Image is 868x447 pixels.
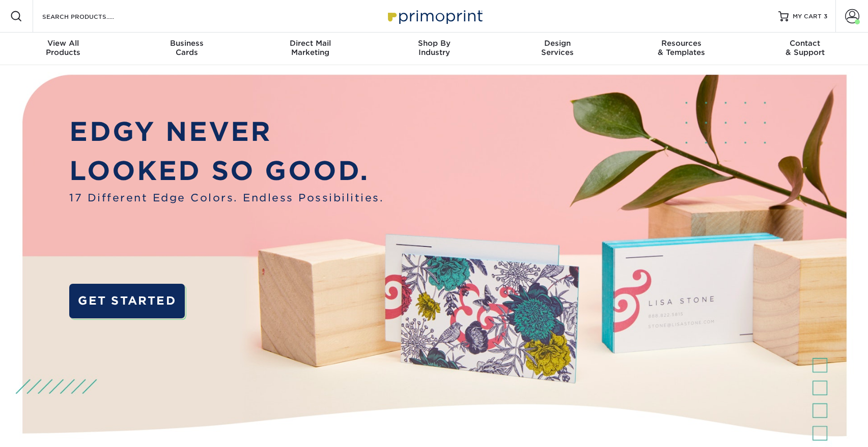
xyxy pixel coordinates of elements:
[383,5,485,27] img: Primoprint
[496,39,620,57] div: Services
[248,39,372,48] span: Direct Mail
[793,12,822,21] span: MY CART
[2,33,125,65] a: View AllProducts
[125,39,248,48] span: Business
[69,284,184,318] a: GET STARTED
[743,39,867,48] span: Contact
[248,39,372,57] div: Marketing
[496,39,620,48] span: Design
[125,39,248,57] div: Cards
[125,33,248,65] a: BusinessCards
[620,39,743,57] div: & Templates
[2,39,125,48] span: View All
[69,190,384,206] span: 17 Different Edge Colors. Endless Possibilities.
[743,33,867,65] a: Contact& Support
[372,39,496,57] div: Industry
[372,39,496,48] span: Shop By
[41,10,141,22] input: SEARCH PRODUCTS.....
[743,39,867,57] div: & Support
[69,112,384,152] p: EDGY NEVER
[620,39,743,48] span: Resources
[69,152,384,191] p: LOOKED SO GOOD.
[248,33,372,65] a: Direct MailMarketing
[620,33,743,65] a: Resources& Templates
[496,33,620,65] a: DesignServices
[372,33,496,65] a: Shop ByIndustry
[2,39,125,57] div: Products
[824,13,827,20] span: 3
